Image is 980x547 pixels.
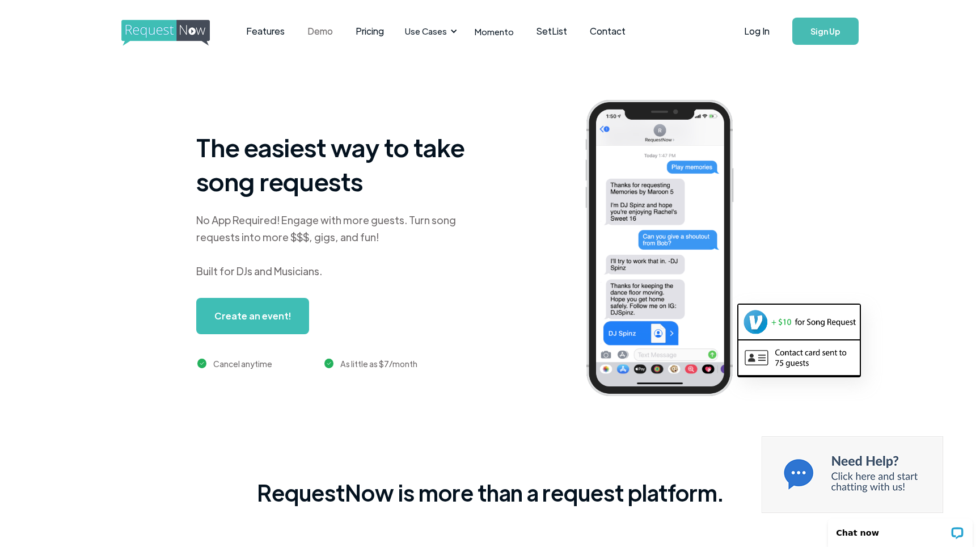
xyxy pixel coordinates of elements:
[405,25,447,37] div: Use Cases
[733,11,781,51] a: Log In
[572,92,764,408] img: iphone screenshot
[196,212,480,280] div: No App Required! Engage with more guests. Turn song requests into more $$$, gigs, and fun! Built ...
[197,359,207,368] img: green checkmark
[121,20,231,46] img: requestnow logo
[196,298,309,334] a: Create an event!
[235,14,296,49] a: Features
[398,14,461,49] div: Use Cases
[213,357,272,371] div: Cancel anytime
[821,511,980,547] iframe: LiveChat chat widget
[340,357,417,371] div: As little as $7/month
[525,14,578,49] a: SetList
[762,436,943,513] img: Chat now
[196,130,480,198] h1: The easiest way to take song requests
[344,14,395,49] a: Pricing
[121,20,206,43] a: home
[324,359,334,368] img: green checkmark
[792,18,859,45] a: Sign Up
[578,14,637,49] a: Contact
[738,305,860,339] img: venmo screenshot
[296,14,344,49] a: Demo
[463,15,525,48] a: Momento
[738,340,860,375] img: contact card example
